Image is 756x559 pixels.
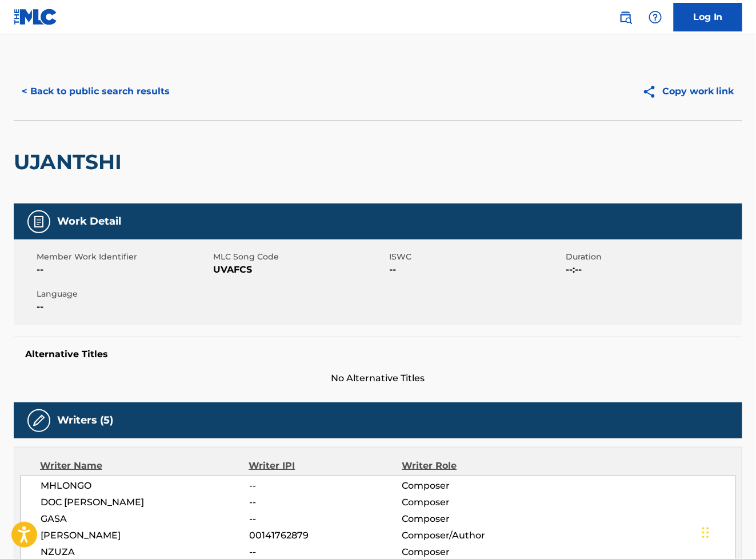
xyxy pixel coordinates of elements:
[40,459,249,473] div: Writer Name
[402,479,541,493] span: Composer
[41,496,249,509] span: DOC [PERSON_NAME]
[402,459,541,473] div: Writer Role
[390,251,563,263] span: ISWC
[57,414,113,427] h5: Writers (5)
[249,496,402,509] span: --
[402,529,541,542] span: Composer/Author
[32,215,46,229] img: Work Detail
[41,545,249,559] span: NZUZA
[702,516,709,550] div: Drag
[249,529,402,542] span: 00141762879
[37,300,210,314] span: --
[25,349,731,360] h5: Alternative Titles
[566,263,739,277] span: --:--
[402,545,541,559] span: Composer
[32,414,46,428] img: Writers
[37,263,210,277] span: --
[402,512,541,526] span: Composer
[249,459,402,473] div: Writer IPI
[14,372,742,385] span: No Alternative Titles
[566,251,739,263] span: Duration
[213,263,387,277] span: UVAFCS
[619,10,633,24] img: search
[41,529,249,542] span: [PERSON_NAME]
[213,251,387,263] span: MLC Song Code
[249,479,402,493] span: --
[390,263,563,277] span: --
[37,251,210,263] span: Member Work Identifier
[644,6,667,29] div: Help
[634,77,742,106] button: Copy work link
[249,512,402,526] span: --
[41,479,249,493] span: MHLONGO
[642,85,662,99] img: Copy work link
[402,496,541,509] span: Composer
[41,512,249,526] span: GASA
[14,9,58,25] img: MLC Logo
[14,77,178,106] button: < Back to public search results
[57,215,121,228] h5: Work Detail
[614,6,637,29] a: Public Search
[37,288,210,300] span: Language
[649,10,662,24] img: help
[699,504,756,559] iframe: Chat Widget
[14,149,127,175] h2: UJANTSHI
[674,3,742,31] a: Log In
[249,545,402,559] span: --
